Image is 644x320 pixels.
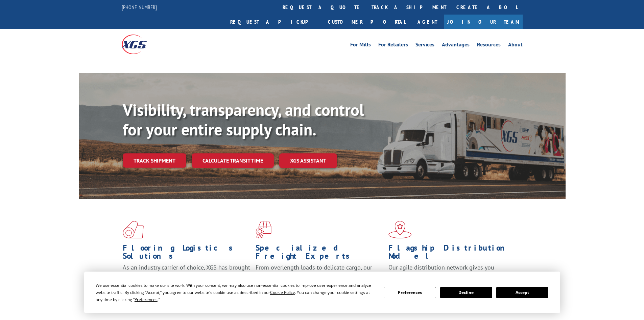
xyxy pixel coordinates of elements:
a: Agent [411,15,444,29]
a: Track shipment [123,153,186,168]
a: For Mills [350,42,371,49]
a: About [508,42,523,49]
button: Decline [440,287,492,298]
img: xgs-icon-flagship-distribution-model-red [388,221,412,238]
div: Cookie Consent Prompt [84,272,560,313]
a: XGS ASSISTANT [279,153,337,168]
a: Join Our Team [444,15,523,29]
img: xgs-icon-total-supply-chain-intelligence-red [123,221,144,238]
a: Resources [477,42,501,49]
span: Cookie Policy [270,290,295,295]
h1: Specialized Freight Experts [256,244,383,263]
a: For Retailers [378,42,408,49]
b: Visibility, transparency, and control for your entire supply chain. [123,99,364,140]
img: xgs-icon-focused-on-flooring-red [256,221,271,238]
button: Preferences [384,287,436,298]
p: From overlength loads to delicate cargo, our experienced staff knows the best way to move your fr... [256,263,383,294]
a: Calculate transit time [192,153,274,168]
a: Request a pickup [225,15,323,29]
h1: Flooring Logistics Solutions [123,244,251,263]
span: Preferences [135,297,158,302]
button: Accept [496,287,548,298]
a: Customer Portal [323,15,411,29]
h1: Flagship Distribution Model [388,244,516,263]
span: As an industry carrier of choice, XGS has brought innovation and dedication to flooring logistics... [123,263,250,287]
a: [PHONE_NUMBER] [122,4,157,10]
div: We use essential cookies to make our site work. With your consent, we may also use non-essential ... [96,282,376,303]
a: Advantages [442,42,470,49]
span: Our agile distribution network gives you nationwide inventory management on demand. [388,263,513,279]
a: Services [415,42,434,49]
